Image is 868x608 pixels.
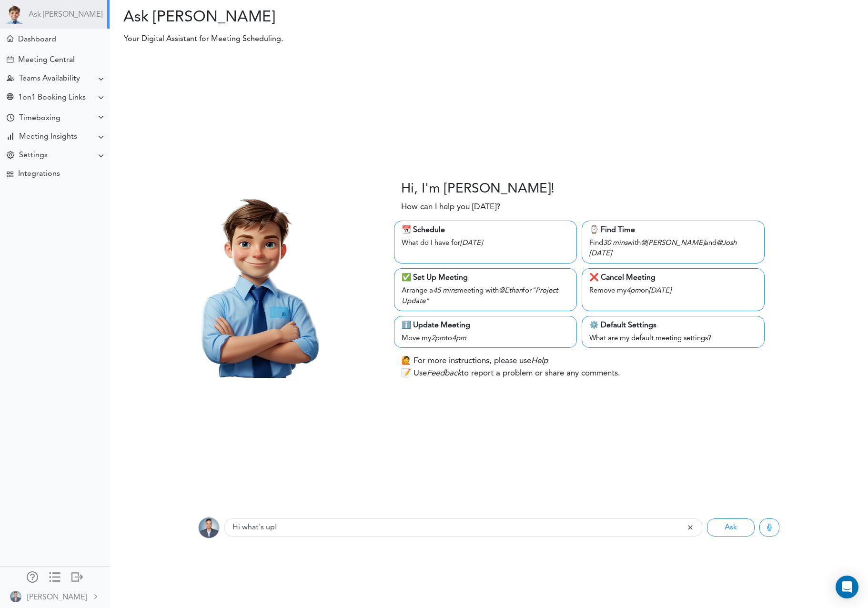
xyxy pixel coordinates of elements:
[402,236,569,249] div: What do I have for
[49,571,61,581] div: Show only icons
[402,224,569,236] div: 📆 Schedule
[7,35,13,42] div: Meeting Dashboard
[707,518,755,537] button: Ask
[589,320,757,331] div: ⚙️ Default Settings
[10,591,21,602] img: BWv8PPf8N0ctf3JvtTlAAAAAASUVORK5CYII=
[431,335,445,342] i: 2pm
[27,571,38,581] div: Manage Members and Externals
[198,517,220,538] img: BWv8PPf8N0ctf3JvtTlAAAAAASUVORK5CYII=
[18,35,56,44] div: Dashboard
[158,183,353,378] img: Theo.png
[626,287,641,294] i: 4pm
[589,250,612,257] i: [DATE]
[1,586,109,607] a: [PERSON_NAME]
[402,272,569,284] div: ✅ Set Up Meeting
[531,357,548,365] i: Help
[49,571,61,585] a: Change side menu
[402,320,569,331] div: ℹ️ Update Meeting
[7,56,13,63] div: Create Meeting
[589,284,757,297] div: Remove my on
[29,10,102,20] a: Ask [PERSON_NAME]
[401,201,500,213] p: How can I help you [DATE]?
[7,93,13,102] div: Share Meeting Link
[117,33,648,45] p: Your Digital Assistant for Meeting Scheduling.
[19,114,61,123] div: Timeboxing
[589,272,757,284] div: ❌ Cancel Meeting
[641,240,705,247] i: @[PERSON_NAME]
[71,571,83,581] div: Log out
[460,240,483,247] i: [DATE]
[499,287,523,294] i: @Ethan
[589,331,757,345] div: What are my default meeting settings?
[19,151,48,160] div: Settings
[717,240,737,247] i: @Josh
[603,240,627,247] i: 30 mins
[117,9,482,27] h2: Ask [PERSON_NAME]
[7,171,13,178] div: TEAMCAL AI Workflow Apps
[402,331,569,345] div: Move my to
[401,182,555,198] h3: Hi, I'm [PERSON_NAME]!
[401,367,620,380] p: 📝 Use to report a problem or share any comments.
[7,114,14,123] div: Time Your Goals
[402,287,558,305] i: "Project Update"
[589,224,757,236] div: ⌚️ Find Time
[427,369,461,377] i: Feedback
[402,284,569,307] div: Arrange a meeting with for
[401,355,548,367] p: 🙋 For more instructions, please use
[27,571,38,585] a: Manage Members and Externals
[452,335,466,342] i: 4pm
[19,74,80,83] div: Teams Availability
[836,576,858,598] div: Open Intercom Messenger
[18,93,86,102] div: 1on1 Booking Links
[27,592,87,603] div: [PERSON_NAME]
[433,287,457,294] i: 45 mins
[589,236,757,260] div: Find with and
[649,287,671,294] i: [DATE]
[5,5,24,24] img: Powered by TEAMCAL AI
[18,56,75,65] div: Meeting Central
[18,170,60,179] div: Integrations
[19,132,77,142] div: Meeting Insights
